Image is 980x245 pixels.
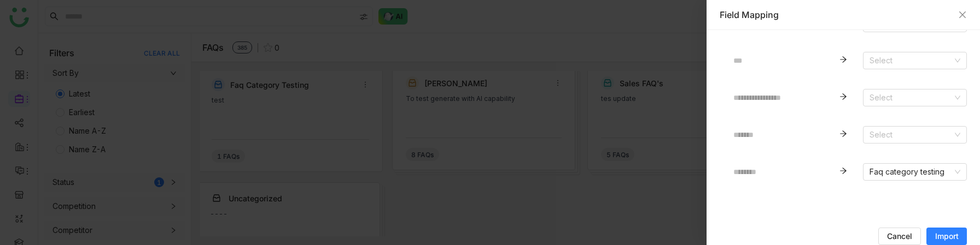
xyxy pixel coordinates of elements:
[870,164,960,180] nz-select-item: Faq category testing
[935,231,959,242] span: Import
[887,231,912,242] span: Cancel
[878,228,921,245] button: Cancel
[926,228,967,245] button: Import
[958,10,967,19] button: Close
[720,9,953,21] div: Field Mapping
